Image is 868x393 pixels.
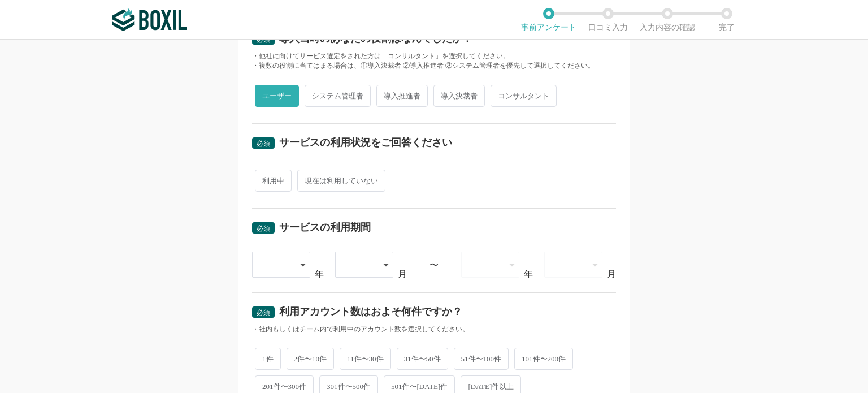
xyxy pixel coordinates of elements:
[607,270,616,279] div: 月
[519,8,578,32] li: 事前アンケート
[429,261,439,270] div: 〜
[287,348,335,370] span: 2件〜10件
[398,270,407,279] div: 月
[514,348,573,370] span: 101件〜200件
[252,51,616,61] div: ・他社に向けてサービス選定をされた方は「コンサルタント」を選択してください。
[279,306,462,317] div: 利用アカウント数はおよそ何件ですか？
[637,8,697,32] li: 入力内容の確認
[255,170,292,192] span: 利用中
[255,348,281,370] span: 1件
[297,170,385,192] span: 現在は利用していない
[252,61,616,71] div: ・複数の役割に当てはまる場合は、①導入決裁者 ②導入推進者 ③システム管理者を優先して選択してください。
[112,8,187,31] img: ボクシルSaaS_ロゴ
[257,309,270,317] span: 必須
[255,85,299,107] span: ユーザー
[433,85,485,107] span: 導入決裁者
[697,8,756,32] li: 完了
[257,140,270,148] span: 必須
[491,85,557,107] span: コンサルタント
[279,222,371,232] div: サービスの利用期間
[305,85,371,107] span: システム管理者
[376,85,428,107] span: 導入推進者
[340,348,391,370] span: 11件〜30件
[454,348,509,370] span: 51件〜100件
[524,270,533,279] div: 年
[279,137,452,148] div: サービスの利用状況をご回答ください
[578,8,637,32] li: 口コミ入力
[397,348,448,370] span: 31件〜50件
[279,33,472,44] div: 導入当時のあなたの役割はなんでしたか？
[252,325,616,334] div: ・社内もしくはチーム内で利用中のアカウント数を選択してください。
[315,270,324,279] div: 年
[257,224,270,232] span: 必須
